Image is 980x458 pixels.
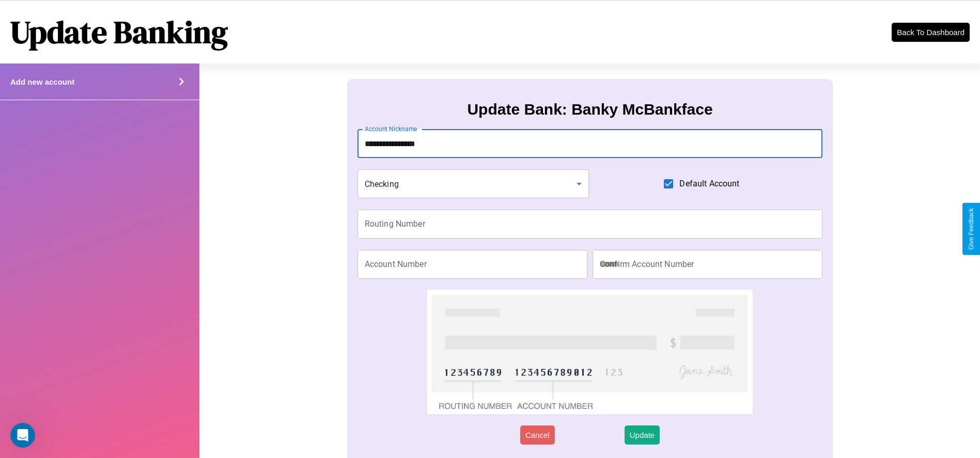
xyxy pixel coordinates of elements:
[892,23,970,42] button: Back To Dashboard
[10,423,35,448] iframe: Intercom live chat
[427,290,753,414] img: check
[679,178,739,190] span: Default Account
[625,425,660,445] button: Update
[10,77,74,86] h4: Add new account
[10,11,228,53] h1: Update Banking
[467,101,712,118] h3: Update Bank: Banky McBankface
[365,124,417,133] label: Account Nickname
[968,208,975,250] div: Give Feedback
[520,425,555,445] button: Cancel
[357,169,589,198] div: Checking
